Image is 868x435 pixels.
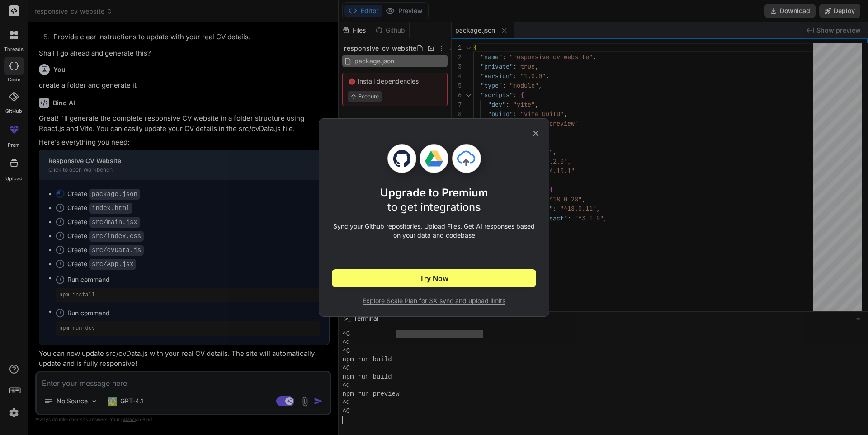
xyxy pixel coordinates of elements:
h1: Upgrade to Premium [380,186,488,215]
button: Try Now [332,269,536,287]
p: Sync your Github repositories, Upload Files. Get AI responses based on your data and codebase [332,222,536,240]
span: Explore Scale Plan for 3X sync and upload limits [332,296,536,305]
span: Try Now [420,273,448,284]
span: to get integrations [387,201,481,214]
